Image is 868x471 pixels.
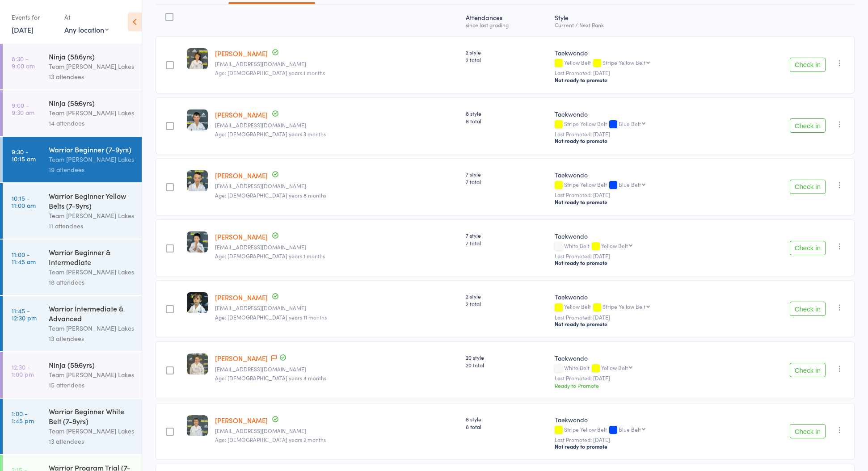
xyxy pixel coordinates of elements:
div: 19 attendees [49,164,134,175]
span: 2 style [466,292,548,300]
img: image1724456937.png [187,415,208,436]
img: image1746243665.png [187,353,208,374]
span: 20 total [466,361,548,369]
div: White Belt [555,243,729,250]
button: Check in [790,180,826,194]
div: Warrior Beginner White Belt (7-9yrs) [49,406,134,426]
small: Last Promoted: [DATE] [555,314,729,320]
div: Team [PERSON_NAME] Lakes [49,108,134,118]
small: Camilohernandez8721@gmail.com [215,366,459,372]
small: simmi08@live.com.au [215,61,459,67]
small: Last Promoted: [DATE] [555,253,729,259]
div: Stripe Yellow Belt [555,181,729,189]
div: Yellow Belt [601,243,628,248]
a: 9:30 -10:15 amWarrior Beginner (7-9yrs)Team [PERSON_NAME] Lakes19 attendees [3,137,142,182]
div: Atten­dances [462,8,551,32]
a: 9:00 -9:30 amNinja (5&6yrs)Team [PERSON_NAME] Lakes14 attendees [3,90,142,136]
a: 12:30 -1:00 pmNinja (5&6yrs)Team [PERSON_NAME] Lakes15 attendees [3,352,142,398]
button: Check in [790,241,826,255]
a: 8:30 -9:00 amNinja (5&6yrs)Team [PERSON_NAME] Lakes13 attendees [3,44,142,89]
div: 13 attendees [49,436,134,446]
small: Last Promoted: [DATE] [555,437,729,443]
div: Team [PERSON_NAME] Lakes [49,267,134,277]
div: Stripe Yellow Belt [555,121,729,128]
span: 8 style [466,109,548,117]
span: Age: [DEMOGRAPHIC_DATA] years 3 months [215,130,326,138]
div: Events for [12,10,55,25]
a: [PERSON_NAME] [215,171,268,180]
span: 8 total [466,423,548,430]
span: Age: [DEMOGRAPHIC_DATA] years 11 months [215,313,327,321]
time: 12:30 - 1:00 pm [12,363,34,378]
img: image1716592445.png [187,48,208,69]
button: Check in [790,363,826,377]
a: [PERSON_NAME] [215,49,268,58]
span: Age: [DEMOGRAPHIC_DATA] years 1 months [215,252,325,260]
small: Last Promoted: [DATE] [555,192,729,198]
a: 1:00 -1:45 pmWarrior Beginner White Belt (7-9yrs)Team [PERSON_NAME] Lakes13 attendees [3,399,142,454]
div: Ready to Promote [555,382,729,389]
small: simmi08@live.com.au [215,122,459,128]
time: 11:45 - 12:30 pm [12,307,37,321]
span: 8 style [466,415,548,423]
small: gesovski.a@gmail.com [215,305,459,311]
a: [PERSON_NAME] [215,353,268,363]
div: Blue Belt [619,121,641,126]
span: 7 style [466,231,548,239]
a: 10:15 -11:00 amWarrior Beginner Yellow Belts (7-9yrs)Team [PERSON_NAME] Lakes11 attendees [3,183,142,239]
div: Warrior Beginner Yellow Belts (7-9yrs) [49,191,134,210]
div: Yellow Belt [555,303,729,311]
div: since last grading [466,22,548,28]
img: image1750464706.png [187,231,208,252]
div: Not ready to promote [555,76,729,84]
div: 13 attendees [49,333,134,344]
a: 11:00 -11:45 amWarrior Beginner & IntermediateTeam [PERSON_NAME] Lakes18 attendees [3,240,142,295]
span: 2 style [466,48,548,56]
button: Check in [790,302,826,316]
time: 11:00 - 11:45 am [12,251,36,265]
span: Age: [DEMOGRAPHIC_DATA] years 8 months [215,191,326,199]
div: Team [PERSON_NAME] Lakes [49,154,134,164]
div: At [64,10,109,25]
div: 18 attendees [49,277,134,287]
a: [PERSON_NAME] [215,293,268,302]
div: Blue Belt [619,181,641,187]
div: Not ready to promote [555,198,729,206]
div: Ninja (5&6yrs) [49,51,134,61]
div: Stripe Yellow Belt [603,303,645,309]
div: Team [PERSON_NAME] Lakes [49,426,134,436]
div: White Belt [555,365,729,372]
div: Not ready to promote [555,320,729,328]
div: 15 attendees [49,380,134,390]
div: Not ready to promote [555,259,729,266]
div: 13 attendees [49,71,134,82]
a: [DATE] [12,25,34,34]
span: 2 total [466,300,548,307]
small: zhong.chen1027@hotmail.com [215,244,459,250]
div: Taekwondo [555,231,729,240]
a: [PERSON_NAME] [215,416,268,425]
div: Team [PERSON_NAME] Lakes [49,210,134,221]
button: Check in [790,58,826,72]
time: 10:15 - 11:00 am [12,194,36,209]
div: Current / Next Rank [555,22,729,28]
span: 7 total [466,178,548,185]
div: Not ready to promote [555,137,729,144]
div: 11 attendees [49,221,134,231]
div: Taekwondo [555,109,729,118]
a: [PERSON_NAME] [215,232,268,241]
a: [PERSON_NAME] [215,110,268,119]
div: Ninja (5&6yrs) [49,98,134,108]
div: Taekwondo [555,48,729,57]
div: Warrior Beginner & Intermediate [49,247,134,267]
time: 9:30 - 10:15 am [12,148,36,162]
div: Yellow Belt [555,59,729,67]
img: image1715989062.png [187,109,208,130]
small: simmi08@live.com.au [215,183,459,189]
div: Style [551,8,733,32]
span: Age: [DEMOGRAPHIC_DATA] years 1 months [215,69,325,76]
div: Taekwondo [555,292,729,301]
small: s3lina_09@hotmail.com [215,428,459,434]
div: Yellow Belt [601,365,628,370]
div: Warrior Beginner (7-9yrs) [49,144,134,154]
